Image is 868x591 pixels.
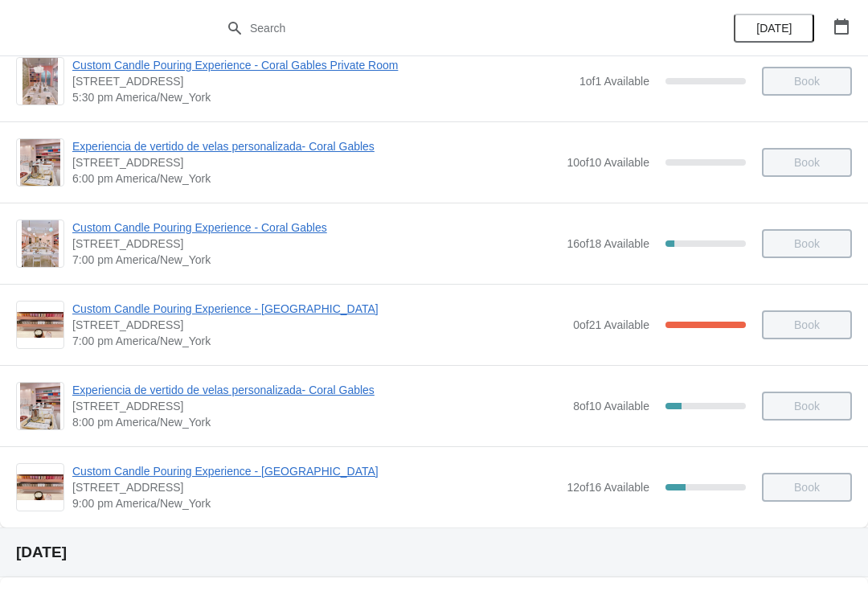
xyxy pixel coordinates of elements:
[579,75,649,88] span: 1 of 1 Available
[72,236,559,252] span: [STREET_ADDRESS]
[72,252,559,268] span: 7:00 pm America/New_York
[20,139,60,186] img: Experiencia de vertido de velas personalizada- Coral Gables | 154 Giralda Avenue, Coral Gables, F...
[567,481,649,494] span: 12 of 16 Available
[16,544,852,560] h2: [DATE]
[72,414,565,430] span: 8:00 pm America/New_York
[72,333,565,349] span: 7:00 pm America/New_York
[22,220,59,267] img: Custom Candle Pouring Experience - Coral Gables | 154 Giralda Avenue, Coral Gables, FL, USA | 7:0...
[72,154,559,170] span: [STREET_ADDRESS]
[72,138,559,154] span: Experiencia de vertido de velas personalizada- Coral Gables
[249,14,651,43] input: Search
[567,156,649,169] span: 10 of 10 Available
[72,382,565,398] span: Experiencia de vertido de velas personalizada- Coral Gables
[573,400,649,412] span: 8 of 10 Available
[72,317,565,333] span: [STREET_ADDRESS]
[567,237,649,250] span: 16 of 18 Available
[72,73,571,89] span: [STREET_ADDRESS]
[72,495,559,511] span: 9:00 pm America/New_York
[72,220,559,236] span: Custom Candle Pouring Experience - Coral Gables
[20,383,60,429] img: Experiencia de vertido de velas personalizada- Coral Gables | 154 Giralda Avenue, Coral Gables, F...
[72,57,571,73] span: Custom Candle Pouring Experience - Coral Gables Private Room
[72,398,565,414] span: [STREET_ADDRESS]
[17,312,63,339] img: Custom Candle Pouring Experience - Fort Lauderdale | 914 East Las Olas Boulevard, Fort Lauderdale...
[23,58,58,105] img: Custom Candle Pouring Experience - Coral Gables Private Room | 154 Giralda Avenue, Coral Gables, ...
[72,479,559,495] span: [STREET_ADDRESS]
[17,474,63,501] img: Custom Candle Pouring Experience - Fort Lauderdale | 914 East Las Olas Boulevard, Fort Lauderdale...
[72,89,571,105] span: 5:30 pm America/New_York
[72,170,559,187] span: 6:00 pm America/New_York
[573,318,649,331] span: 0 of 21 Available
[72,301,565,317] span: Custom Candle Pouring Experience - [GEOGRAPHIC_DATA]
[756,22,792,35] span: [DATE]
[734,14,814,43] button: [DATE]
[72,463,559,479] span: Custom Candle Pouring Experience - [GEOGRAPHIC_DATA]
